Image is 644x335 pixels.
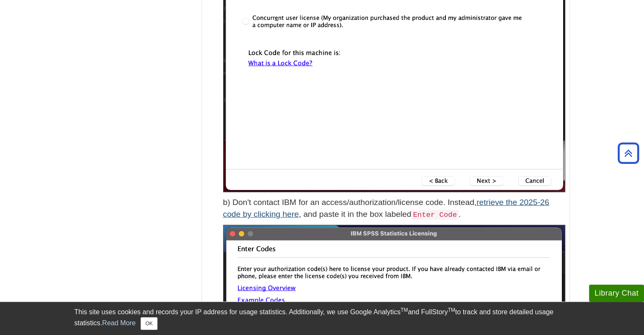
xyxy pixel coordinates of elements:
button: Library Chat [589,285,644,302]
a: Back to Top [615,147,642,159]
sup: TM [401,307,408,313]
div: This site uses cookies and records your IP address for usage statistics. Additionally, we use Goo... [75,307,570,330]
a: Read More [102,319,135,327]
button: Close [141,317,157,330]
p: b) Don't contact IBM for an access/authorization/license code. Instead, , and paste it in the box... [223,197,565,221]
code: Enter Code [411,210,459,220]
sup: TM [448,307,455,313]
